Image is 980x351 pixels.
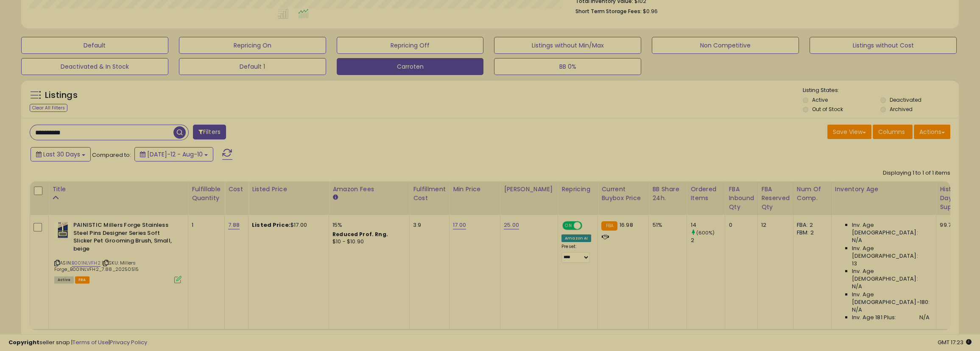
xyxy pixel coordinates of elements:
[453,185,497,194] div: Min Price
[797,185,828,203] div: Num of Comp.
[75,276,89,284] span: FBA
[31,147,91,162] button: Last 30 Days
[252,221,322,229] div: $17.00
[54,221,181,282] div: ASIN:
[803,86,959,95] p: Listing States:
[494,58,641,75] button: BB 0%
[413,185,446,203] div: Fulfillment Cost
[852,291,930,306] span: Inv. Age [DEMOGRAPHIC_DATA]-180:
[827,125,871,139] button: Save View
[504,221,519,229] a: 25.00
[73,221,176,255] b: PAINISTIC Millers Forge Stainless Steel Pins Designer Series Soft Slicker Pet Grooming Brush, Sma...
[601,185,645,203] div: Current Buybox Price
[504,185,554,194] div: [PERSON_NAME]
[812,106,843,113] label: Out of Stock
[54,276,74,284] span: All listings currently available for purchase on Amazon
[332,231,388,238] b: Reduced Prof. Rng.
[332,185,406,194] div: Amazon Fees
[561,234,591,242] div: Amazon AI
[228,185,245,194] div: Cost
[761,221,787,229] div: 12
[852,314,896,321] span: Inv. Age 181 Plus:
[413,221,443,229] div: 3.9
[797,221,825,229] div: FBA: 2
[852,283,862,290] span: N/A
[52,185,184,194] div: Title
[45,89,78,101] h5: Listings
[73,338,109,346] a: Terms of Use
[852,237,862,244] span: N/A
[561,185,594,194] div: Repricing
[561,244,591,263] div: Preset:
[643,7,658,15] span: $0.96
[883,169,950,177] div: Displaying 1 to 1 of 1 items
[652,221,680,229] div: 51%
[761,185,790,212] div: FBA Reserved Qty
[192,185,221,203] div: Fulfillable Quantity
[620,221,633,229] span: 16.98
[690,237,725,244] div: 2
[852,306,862,314] span: N/A
[919,314,930,321] span: N/A
[337,37,484,54] button: Repricing Off
[21,58,168,75] button: Deactivated & In Stock
[193,125,226,139] button: Filters
[940,185,971,212] div: Historical Days Of Supply
[179,37,326,54] button: Repricing On
[337,58,484,75] button: Carroten
[652,37,799,54] button: Non Competitive
[873,125,913,139] button: Columns
[729,185,754,212] div: FBA inbound Qty
[147,150,203,159] span: [DATE]-12 - Aug-10
[852,245,930,260] span: Inv. Age [DEMOGRAPHIC_DATA]:
[453,221,466,229] a: 17.00
[54,221,71,238] img: 41fBvDcuwJL._SL40_.jpg
[940,221,968,229] div: 99.70
[835,185,933,194] div: Inventory Age
[797,229,825,237] div: FBM: 2
[601,221,617,231] small: FBA
[914,125,950,139] button: Actions
[43,150,80,159] span: Last 30 Days
[21,37,168,54] button: Default
[690,221,725,229] div: 14
[852,260,857,267] span: 13
[878,128,905,136] span: Columns
[228,221,240,229] a: 7.88
[8,339,147,347] div: seller snap | |
[192,221,218,229] div: 1
[54,259,139,272] span: | SKU: Millers Forge_B001NLVFH2_7.88_20250515
[810,37,957,54] button: Listings without Cost
[852,267,930,283] span: Inv. Age [DEMOGRAPHIC_DATA]:
[696,229,715,236] small: (600%)
[30,104,67,112] div: Clear All Filters
[812,96,828,103] label: Active
[652,185,683,203] div: BB Share 24h.
[581,222,595,229] span: OFF
[110,338,147,346] a: Privacy Policy
[690,185,721,203] div: Ordered Items
[179,58,326,75] button: Default 1
[134,147,213,162] button: [DATE]-12 - Aug-10
[72,259,101,267] a: B001NLVFH2
[92,151,131,159] span: Compared to:
[332,194,338,201] small: Amazon Fees.
[575,8,642,15] b: Short Term Storage Fees:
[852,221,930,237] span: Inv. Age [DEMOGRAPHIC_DATA]:
[332,238,403,245] div: $10 - $10.90
[8,338,39,346] strong: Copyright
[563,222,574,229] span: ON
[494,37,641,54] button: Listings without Min/Max
[252,185,325,194] div: Listed Price
[332,221,403,229] div: 15%
[729,221,751,229] div: 0
[890,96,921,103] label: Deactivated
[890,106,913,113] label: Archived
[938,338,972,346] span: 2025-09-10 17:23 GMT
[252,221,290,229] b: Listed Price:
